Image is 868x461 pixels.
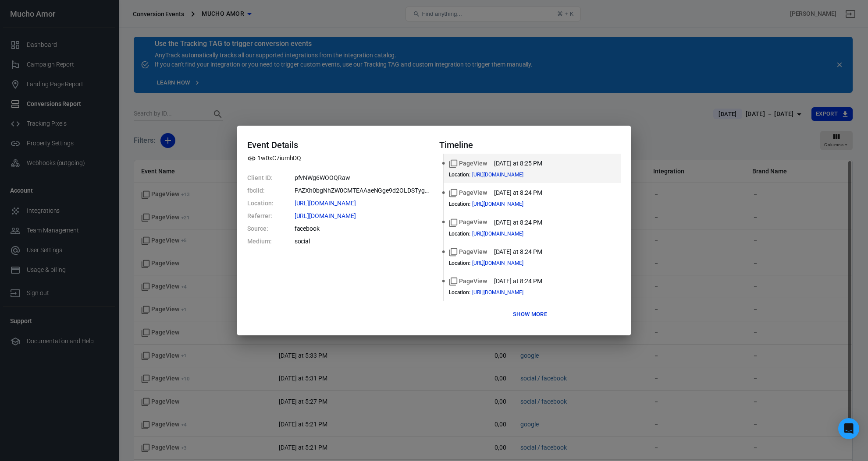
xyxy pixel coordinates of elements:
[449,172,470,178] dt: Location :
[494,277,542,286] time: 2025-10-07T20:24:20+02:00
[449,260,470,266] dt: Location :
[449,247,487,257] span: Standard event name
[472,231,539,236] span: https://muchoamor.it/posterino-tenerino/
[494,159,542,168] time: 2025-10-07T20:25:33+02:00
[472,260,539,266] span: https://muchoamor.it/?fbclid=PAZXh0bgNhZW0CMTEAAaeNGge9d2OLDSTygss52CKuvVAPc24oMdtuFwSiICrueCdqWn...
[449,277,487,286] span: Standard event name
[247,199,274,208] dt: Location:
[247,211,274,221] dt: Referrer:
[247,224,274,233] dt: Source:
[472,201,539,207] span: https://muchoamor.it/posterino-tenerino/
[494,218,542,227] time: 2025-10-07T20:24:33+02:00
[247,173,274,183] dt: Client ID:
[449,289,470,296] dt: Location :
[295,237,429,246] dd: social
[838,418,859,439] div: Open Intercom Messenger
[439,140,621,150] h4: Timeline
[247,154,301,163] span: Property
[449,231,470,237] dt: Location :
[247,140,429,150] h4: Event Details
[295,213,372,219] span: https://l.instagram.com/
[494,188,542,197] time: 2025-10-07T20:24:43+02:00
[295,224,429,233] dd: facebook
[472,290,539,295] span: https://muchoamor.it/chi-siamo/
[295,186,429,195] dd: PAZXh0bgNhZW0CMTEAAaeNGge9d2OLDSTygss52CKuvVAPc24oMdtuFwSiICrueCdqWnOmB0n2BMfhrQ_aem_T-vGnrck8sM6...
[472,172,539,177] span: https://muchoamor.it/?fbclid=PAZXh0bgNhZW0CMTEAAaeNGge9d2OLDSTygss52CKuvVAPc24oMdtuFwSiICrueCdqWn...
[295,173,429,183] dd: pfvNWg6WOOQRaw
[449,159,487,168] span: Standard event name
[494,247,542,257] time: 2025-10-07T20:24:21+02:00
[295,200,372,206] span: https://muchoamor.it/?fbclid=PAZXh0bgNhZW0CMTEAAaeNGge9d2OLDSTygss52CKuvVAPc24oMdtuFwSiICrueCdqWn...
[449,201,470,207] dt: Location :
[247,186,274,195] dt: fbclid:
[449,188,487,197] span: Standard event name
[449,218,487,227] span: Standard event name
[247,237,274,246] dt: Medium:
[511,308,549,321] button: Show more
